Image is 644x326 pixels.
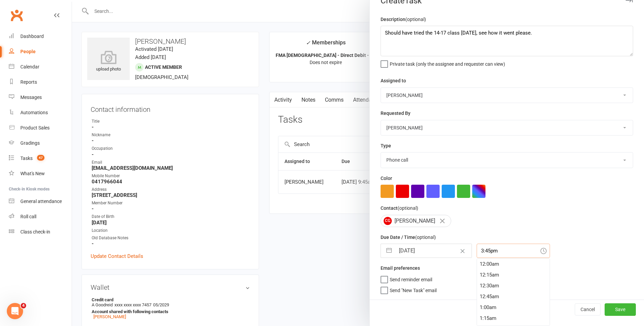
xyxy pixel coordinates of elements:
a: Clubworx [8,7,25,24]
a: What's New [9,166,72,181]
div: 1:15am [477,313,550,324]
div: [PERSON_NAME] [381,215,451,227]
span: 47 [37,155,44,161]
a: General attendance kiosk mode [9,194,72,209]
button: Clear Date [457,244,468,257]
a: Automations [9,105,72,120]
div: What's New [20,171,45,176]
small: (optional) [415,235,436,240]
label: Due Date / Time [381,233,436,241]
span: CG [384,217,392,225]
div: Messages [20,95,42,100]
div: 12:30am [477,280,550,291]
a: Tasks 47 [9,151,72,166]
small: (optional) [398,205,418,211]
a: People [9,44,72,59]
span: Send "New Task" email [390,285,437,293]
div: 1:00am [477,302,550,313]
iframe: Intercom live chat [7,303,23,319]
a: Product Sales [9,120,72,136]
div: Calendar [20,64,39,69]
a: Roll call [9,209,72,224]
div: Dashboard [20,34,44,39]
div: General attendance [20,199,62,204]
div: Reports [20,79,37,85]
label: Requested By [381,109,410,117]
label: Description [381,16,426,23]
textarea: Should have tried the 14-17 class [DATE], see how it went please. [381,26,633,56]
div: Gradings [20,140,40,146]
a: Calendar [9,59,72,75]
div: Class check-in [20,229,50,235]
div: Product Sales [20,125,50,130]
label: Type [381,142,391,149]
div: Tasks [20,156,33,161]
a: Messages [9,90,72,105]
span: Send reminder email [390,274,432,282]
div: People [20,49,36,54]
a: Class kiosk mode [9,224,72,240]
div: 12:45am [477,291,550,302]
small: (optional) [405,17,426,22]
label: Color [381,175,392,182]
a: Gradings [9,136,72,151]
button: Save [605,303,636,315]
label: Contact [381,204,418,212]
div: 12:15am [477,269,550,280]
span: 4 [21,303,26,308]
div: 12:00am [477,259,550,269]
label: Assigned to [381,77,406,84]
div: Automations [20,110,48,115]
a: Dashboard [9,29,72,44]
label: Email preferences [381,264,420,272]
div: Roll call [20,214,36,219]
button: Cancel [575,303,601,315]
span: Private task (only the assignee and requester can view) [390,59,505,67]
a: Reports [9,75,72,90]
